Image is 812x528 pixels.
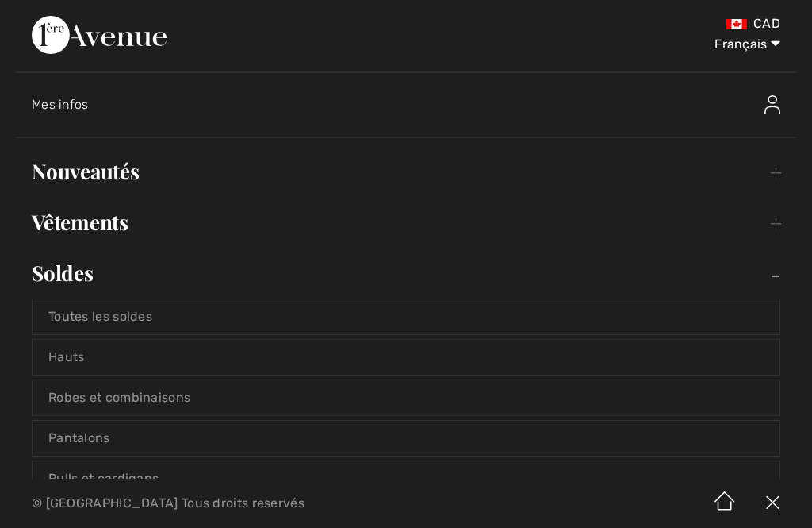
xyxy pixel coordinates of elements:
[33,461,779,496] a: Pulls et cardigans
[33,340,779,375] a: Hauts
[32,97,89,112] span: Mes infos
[16,205,796,240] a: Vêtements
[16,256,796,291] a: Soldes
[33,380,779,415] a: Robes et combinaisons
[33,421,779,456] a: Pantalons
[32,498,477,509] p: © [GEOGRAPHIC_DATA] Tous droits reservés
[32,16,167,54] img: 1ère Avenue
[16,154,796,189] a: Nouveautés
[701,479,749,528] img: Accueil
[749,479,796,528] img: X
[764,95,780,114] img: Mes infos
[33,299,779,334] a: Toutes les soldes
[478,16,780,32] div: CAD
